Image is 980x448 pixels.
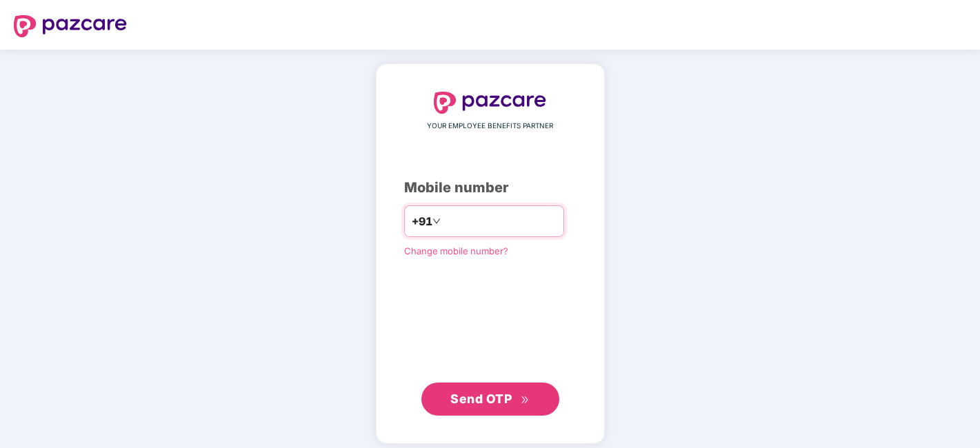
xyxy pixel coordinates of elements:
[521,396,530,405] span: double-right
[14,15,127,37] img: logo
[450,391,512,406] span: Send OTP
[434,92,547,114] img: logo
[404,177,577,198] div: Mobile number
[421,383,559,416] button: Send OTPdouble-right
[412,213,432,230] span: +91
[404,245,508,256] a: Change mobile number?
[427,121,553,132] span: YOUR EMPLOYEE BENEFITS PARTNER
[432,217,441,225] span: down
